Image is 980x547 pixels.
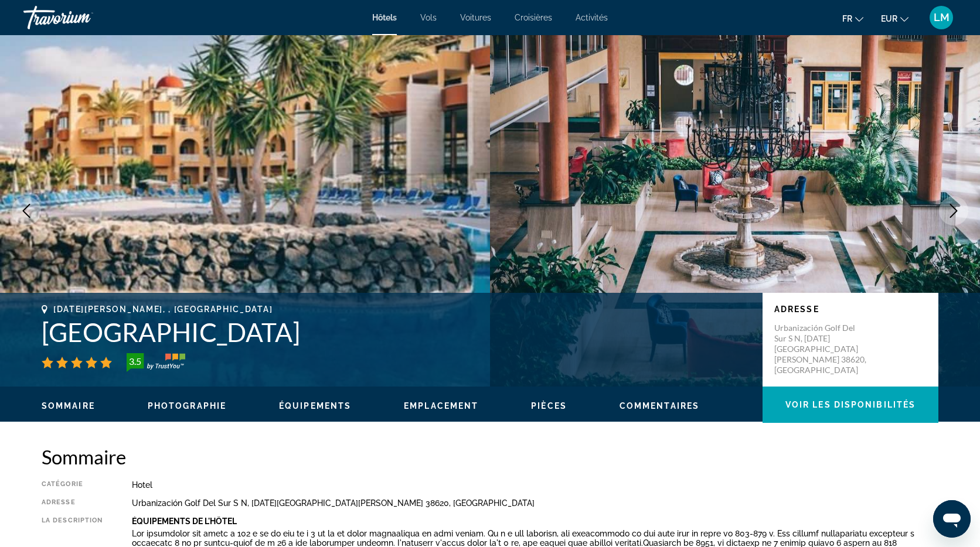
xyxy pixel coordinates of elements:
[12,196,41,225] button: Previous image
[420,13,437,22] a: Vols
[132,498,938,508] div: Urbanización Golf Del Sur S N, [DATE][GEOGRAPHIC_DATA][PERSON_NAME] 38620, [GEOGRAPHIC_DATA]
[279,401,351,411] span: Équipements
[127,353,185,372] img: trustyou-badge-hor.svg
[123,354,147,368] div: 3.5
[42,480,103,490] div: Catégorie
[42,498,103,508] div: Adresse
[620,401,699,411] button: Commentaires
[934,12,950,23] span: LM
[785,400,916,409] span: Voir les disponibilités
[42,401,95,411] button: Sommaire
[148,401,226,411] span: Photographie
[460,13,491,22] a: Voitures
[926,5,957,30] button: User Menu
[279,401,351,411] button: Équipements
[42,317,751,347] h1: [GEOGRAPHIC_DATA]
[132,480,938,490] div: Hotel
[23,2,141,33] a: Travorium
[42,445,938,469] h2: Sommaire
[404,401,478,411] span: Emplacement
[842,14,852,23] span: fr
[53,305,273,314] span: [DATE][PERSON_NAME], , [GEOGRAPHIC_DATA]
[404,401,478,411] button: Emplacement
[842,10,863,27] button: Change language
[515,13,552,22] a: Croisières
[576,13,608,22] a: Activités
[372,13,397,22] a: Hôtels
[531,401,567,411] button: Pièces
[620,401,699,411] span: Commentaires
[42,401,95,411] span: Sommaire
[939,196,968,225] button: Next image
[881,10,908,27] button: Change currency
[774,323,868,375] p: Urbanización Golf Del Sur S N, [DATE][GEOGRAPHIC_DATA][PERSON_NAME] 38620, [GEOGRAPHIC_DATA]
[774,305,927,314] p: Adresse
[148,401,226,411] button: Photographie
[132,517,237,526] b: Équipements De L'hôtel
[933,500,971,538] iframe: Bouton de lancement de la fenêtre de messagerie
[881,14,897,23] span: EUR
[531,401,567,411] span: Pièces
[763,387,938,423] button: Voir les disponibilités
